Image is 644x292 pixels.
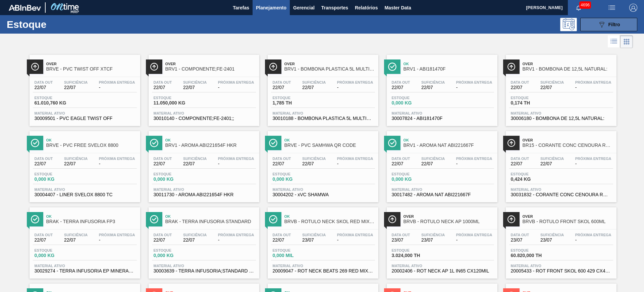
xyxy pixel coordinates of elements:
[302,238,326,243] span: 23/07
[404,67,494,72] span: BRV1 - ABI181470F
[273,172,320,176] span: Estoque
[154,85,172,90] span: 22/07
[382,126,501,202] a: ÍconeOkBRV1 - AROMA NAT ABI221667FData out22/07Suficiência22/07Próxima Entrega-Estoque0,000 KGMat...
[337,233,373,237] span: Próxima Entrega
[382,50,501,126] a: ÍconeOkBRV1 - ABI181470FData out22/07Suficiência22/07Próxima Entrega-Estoque0,000 KGMaterial ativ...
[154,248,201,252] span: Estoque
[35,116,135,121] span: 30009501 - PVC EAGLE TWIST OFF
[64,157,88,161] span: Suficiência
[273,177,320,182] span: 0,000 KG
[183,233,207,237] span: Suficiência
[629,4,637,12] img: Logout
[511,264,611,268] span: Material ativo
[511,157,529,161] span: Data out
[456,238,492,243] span: -
[392,161,410,166] span: 22/07
[404,214,494,218] span: Over
[523,143,613,148] span: BR15 - CORANTE CONC CENOURA ROXA
[273,253,320,258] span: 0,000 MIL
[46,143,137,148] span: BRVE - PVC FREE SVELOX 8800
[302,161,326,166] span: 22/07
[284,67,375,72] span: BRV1 - BOMBONA PLASTICA 5L MULTIMODAL;;BOMBO
[575,157,611,161] span: Próxima Entrega
[321,4,348,12] span: Transportes
[392,116,492,121] span: 30007824 - ABI181470F
[165,138,256,142] span: Ok
[284,138,375,142] span: Ok
[608,4,616,12] img: userActions
[355,4,378,12] span: Relatórios
[24,126,144,202] a: ÍconeOkBRVE - PVC FREE SVELOX 8800Data out22/07Suficiência22/07Próxima Entrega-Estoque0,000 KGMat...
[183,238,207,243] span: 22/07
[302,233,326,237] span: Suficiência
[35,192,135,197] span: 30004407 - LINER SVELOX 8800 TC
[302,85,326,90] span: 22/07
[456,161,492,166] span: -
[284,214,375,218] span: Ok
[507,62,516,71] img: Ícone
[154,100,201,106] span: 11.050,000 KG
[392,264,492,268] span: Material ativo
[273,233,291,237] span: Data out
[392,238,410,243] span: 23/07
[507,139,516,147] img: Ícone
[273,96,320,100] span: Estoque
[540,80,564,84] span: Suficiência
[392,100,439,106] span: 0,000 KG
[384,4,411,12] span: Master Data
[35,233,53,237] span: Data out
[284,219,375,224] span: BRVB - RÓTULO NECK SKOL RED MIX 269ML
[421,157,445,161] span: Suficiência
[511,111,611,115] span: Material ativo
[35,157,53,161] span: Data out
[31,215,39,223] img: Ícone
[154,111,254,115] span: Material ativo
[154,172,201,176] span: Estoque
[392,248,439,252] span: Estoque
[456,157,492,161] span: Próxima Entrega
[24,50,144,126] a: ÍconeOverBRVE - PVC TWIST OFF XTCFData out22/07Suficiência22/07Próxima Entrega-Estoque61.010,760 ...
[293,4,315,12] span: Gerencial
[35,96,82,100] span: Estoque
[263,50,382,126] a: ÍconeOverBRV1 - BOMBONA PLASTICA 5L MULTIMODAL;;BOMBOData out22/07Suficiência22/07Próxima Entrega...
[154,161,172,166] span: 22/07
[523,67,613,72] span: BRV1 - BOMBONA DE 12,5L NATURAL:
[64,233,88,237] span: Suficiência
[392,172,439,176] span: Estoque
[579,1,591,9] span: 4696
[154,253,201,258] span: 0,000 KG
[568,3,589,12] button: Notificações
[511,268,611,274] span: 20005433 - ROT FRONT SKOL 600 429 CX48MIL
[511,172,558,176] span: Estoque
[218,238,254,243] span: -
[64,161,88,166] span: 22/07
[388,139,396,147] img: Ícone
[46,219,137,224] span: BRAK - TERRA INFUSORIA FP3
[523,214,613,218] span: Over
[273,264,373,268] span: Material ativo
[144,50,263,126] a: ÍconeOverBRV1 - COMPONENTE;FE-2401Data out22/07Suficiência22/07Próxima Entrega-Estoque11.050,000 ...
[501,126,620,202] a: ÍconeOverBR15 - CORANTE CONC CENOURA ROXAData out22/07Suficiência22/07Próxima Entrega-Estoque0,42...
[501,202,620,279] a: ÍconeOverBRVB - RÓTULO FRONT SKOL 600MLData out23/07Suficiência23/07Próxima Entrega-Estoque60.820...
[35,177,82,182] span: 0,000 KG
[540,157,564,161] span: Suficiência
[269,215,277,223] img: Ícone
[64,85,88,90] span: 22/07
[404,143,494,148] span: BRV1 - AROMA NAT ABI221667F
[35,248,82,252] span: Estoque
[337,80,373,84] span: Próxima Entrega
[302,157,326,161] span: Suficiência
[511,80,529,84] span: Data out
[273,192,373,197] span: 30004202 - xVC SHAMWA
[523,138,613,142] span: Over
[35,100,82,106] span: 61.010,760 KG
[273,268,373,274] span: 20009047 - ROT NECK BEATS 269 RED MIX CX72MIL
[501,50,620,126] a: ÍconeOverBRV1 - BOMBONA DE 12,5L NATURAL:Data out22/07Suficiência22/07Próxima Entrega-Estoque0,17...
[150,215,158,223] img: Ícone
[218,80,254,84] span: Próxima Entrega
[99,161,135,166] span: -
[540,233,564,237] span: Suficiência
[575,80,611,84] span: Próxima Entrega
[404,219,494,224] span: BRVB - RÓTULO NECK AP 1000ML
[511,238,529,243] span: 23/07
